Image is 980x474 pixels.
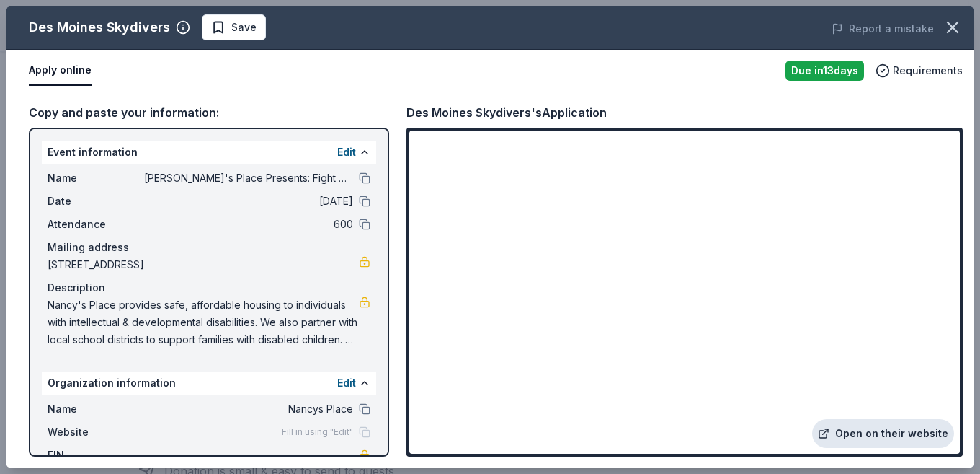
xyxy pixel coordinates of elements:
button: Edit [337,144,356,161]
span: Save [231,19,257,36]
span: Website [48,423,144,441]
button: Apply online [29,56,92,86]
span: [PERSON_NAME]'s Place Presents: Fight Pro Wrestling IA Fundraiser [144,170,353,187]
span: Fill in using "Edit" [282,426,353,438]
div: Des Moines Skydivers's Application [406,103,607,122]
button: Report a mistake [832,20,934,38]
div: Due in 13 days [785,61,864,81]
span: [DATE] [144,193,353,210]
span: Nancys Place [144,400,353,418]
div: Description [48,279,370,297]
span: Attendance [48,216,144,233]
span: EIN [48,447,144,464]
div: Mailing address [48,239,370,256]
span: Name [48,170,144,187]
span: [STREET_ADDRESS] [48,256,359,273]
span: Nancy's Place provides safe, affordable housing to individuals with intellectual & developmental ... [48,297,359,348]
button: Requirements [876,62,963,79]
div: Organization information [42,372,376,395]
button: Edit [337,374,356,392]
span: Name [48,400,144,418]
button: Save [202,14,266,40]
div: Event information [42,141,376,164]
span: Date [48,193,144,210]
div: Des Moines Skydivers [29,16,170,39]
span: 600 [144,216,353,233]
a: Open on their website [812,419,954,448]
div: Copy and paste your information: [29,103,389,122]
span: Requirements [893,62,963,79]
